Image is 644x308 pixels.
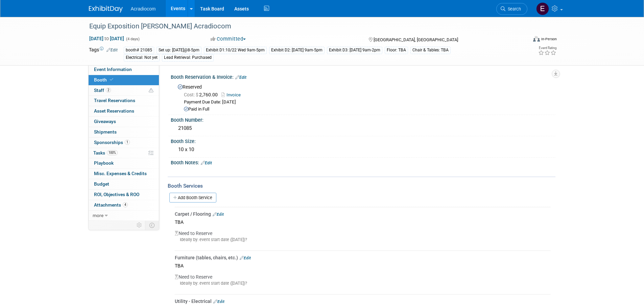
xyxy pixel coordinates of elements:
span: Budget [94,181,109,187]
span: Travel Reservations [94,98,135,103]
div: Exhibit D1:10/22 Wed 9am-5pm [204,47,267,54]
a: Staff2 [89,86,159,96]
span: Acradiocom [131,6,156,11]
td: Toggle Event Tabs [145,221,159,230]
span: Misc. Expenses & Credits [94,171,147,176]
div: Equip Exposition [PERSON_NAME] Acradiocom [87,20,517,32]
span: (4 days) [125,37,140,41]
a: Invoice [221,92,244,97]
span: Cost: $ [184,92,199,97]
span: ROI, Objectives & ROO [94,192,139,197]
div: Need to Reserve [175,227,550,248]
div: Carpet / Flooring [175,211,550,217]
div: Paid in Full [184,106,550,113]
span: [DATE] [DATE] [89,35,124,42]
a: Tasks100% [89,148,159,158]
span: 100% [107,150,118,155]
a: Add Booth Service [169,193,216,203]
a: Edit [240,256,251,260]
div: Need to Reserve [175,270,550,292]
span: Attachments [94,202,128,208]
div: booth# 21085 [124,47,154,54]
div: Reserved [176,82,550,113]
span: 2,760.00 [184,92,220,97]
td: Tags [89,46,118,62]
a: ROI, Objectives & ROO [89,190,159,200]
a: Giveaways [89,117,159,127]
span: Asset Reservations [94,108,134,114]
span: to [103,36,110,41]
a: more [89,211,159,221]
span: Giveaways [94,119,116,124]
a: Edit [106,48,118,52]
div: Payment Due Date: [DATE] [184,99,550,105]
a: Playbook [89,158,159,168]
a: Edit [201,161,212,165]
a: Shipments [89,127,159,137]
img: ExhibitDay [89,6,123,13]
span: Sponsorships [94,140,130,145]
div: Booth Reservation & Invoice: [171,72,555,81]
div: Ideally by: event start date ([DATE])? [175,237,550,243]
div: 21085 [176,123,550,134]
span: 1 [125,140,130,145]
a: Search [496,3,527,15]
div: Exhibit D3: [DATE] 9am-2pm [327,47,382,54]
i: Booth reservation complete [110,78,113,81]
a: Budget [89,179,159,189]
a: Attachments4 [89,200,159,210]
div: Ideally by: event start date ([DATE])? [175,280,550,286]
a: Edit [235,75,246,80]
img: Format-Inperson.png [533,36,540,42]
div: Furniture (tables, chairs, etc.) [175,254,550,261]
span: Booth [94,77,115,82]
a: Booth [89,75,159,85]
span: more [93,213,103,218]
img: Elizabeth Martinez [536,2,549,15]
a: Travel Reservations [89,96,159,106]
div: Lead Retrieval: Purchased [162,54,214,61]
div: Set up: [DATE]@8-5pm [157,47,201,54]
div: Electrical: Not yet [124,54,160,61]
a: Sponsorships1 [89,138,159,148]
div: Booth Services [168,182,555,190]
div: Booth Size: [171,136,555,145]
span: Search [505,6,521,11]
span: 2 [106,88,111,93]
span: Shipments [94,129,117,135]
a: Misc. Expenses & Credits [89,169,159,179]
span: Playbook [94,160,114,166]
div: Floor: TBA [385,47,408,54]
td: Personalize Event Tab Strip [134,221,145,230]
div: In-Person [541,37,557,42]
div: TBA [175,217,550,227]
div: Utility - Electrical [175,298,550,305]
span: Tasks [93,150,118,156]
a: Event Information [89,65,159,75]
span: Event Information [94,67,132,72]
a: Asset Reservations [89,106,159,116]
div: Booth Number: [171,115,555,123]
div: TBA [175,261,550,270]
div: Exhibit D2: [DATE] 9am-5pm [269,47,325,54]
div: 10 x 10 [176,144,550,155]
div: Booth Notes: [171,158,555,166]
a: Edit [213,212,224,217]
span: [GEOGRAPHIC_DATA], [GEOGRAPHIC_DATA] [374,37,458,42]
button: Committed [208,35,248,43]
div: Event Rating [538,46,556,50]
span: Potential Scheduling Conflict -- at least one attendee is tagged in another overlapping event. [149,88,153,94]
a: Edit [213,299,224,304]
span: 4 [123,202,128,207]
div: Chair & Tables: TBA [410,47,451,54]
span: Staff [94,88,111,93]
div: Event Format [487,35,557,45]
